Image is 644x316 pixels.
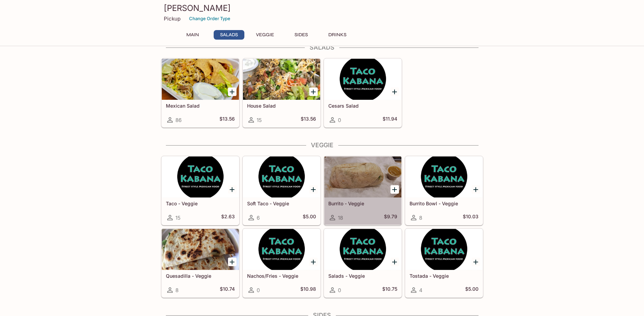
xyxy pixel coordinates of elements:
[164,3,481,13] h3: [PERSON_NAME]
[166,201,235,206] h5: Taco - Veggie
[410,201,478,206] h5: Burrito Bowl - Veggie
[338,117,341,123] span: 0
[175,117,182,123] span: 86
[175,287,178,293] span: 8
[247,103,316,109] h5: House Salad
[186,13,233,24] button: Change Order Type
[472,258,480,266] button: Add Tostada - Veggie
[328,201,397,206] h5: Burrito - Veggie
[250,30,281,40] button: Veggie
[247,273,316,279] h5: Nachos/Fries - Veggie
[177,30,208,40] button: Main
[383,116,397,124] h5: $11.94
[324,229,401,270] div: Salads - Veggie
[243,58,320,127] a: House Salad15$13.56
[162,229,239,270] div: Quesadilla - Veggie
[322,30,353,40] button: Drinks
[243,156,320,197] div: Soft Taco - Veggie
[303,214,316,222] h5: $5.00
[324,156,401,197] div: Burrito - Veggie
[161,141,483,149] h4: Veggie
[384,214,397,222] h5: $9.79
[228,185,237,194] button: Add Taco - Veggie
[338,287,341,293] span: 0
[324,229,402,298] a: Salads - Veggie0$10.75
[390,185,399,194] button: Add Burrito - Veggie
[161,58,239,127] a: Mexican Salad86$13.56
[324,59,401,100] div: Cesars Salad
[214,30,244,40] button: Salads
[301,116,316,124] h5: $13.56
[286,30,317,40] button: Sides
[405,229,483,298] a: Tostada - Veggie4$5.00
[309,258,318,266] button: Add Nachos/Fries - Veggie
[228,87,237,96] button: Add Mexican Salad
[166,103,235,109] h5: Mexican Salad
[390,258,399,266] button: Add Salads - Veggie
[162,156,239,197] div: Taco - Veggie
[221,214,235,222] h5: $2.63
[161,156,239,225] a: Taco - Veggie15$2.63
[300,286,316,294] h5: $10.98
[257,287,260,293] span: 0
[405,229,483,270] div: Tostada - Veggie
[328,103,397,109] h5: Cesars Salad
[328,273,397,279] h5: Salads - Veggie
[228,258,237,266] button: Add Quesadilla - Veggie
[419,215,422,221] span: 8
[219,116,235,124] h5: $13.56
[465,286,478,294] h5: $5.00
[324,156,402,225] a: Burrito - Veggie18$9.79
[243,59,320,100] div: House Salad
[243,156,320,225] a: Soft Taco - Veggie6$5.00
[410,273,478,279] h5: Tostada - Veggie
[382,286,397,294] h5: $10.75
[419,287,423,293] span: 4
[472,185,480,194] button: Add Burrito Bowl - Veggie
[175,215,181,221] span: 15
[161,229,239,298] a: Quesadilla - Veggie8$10.74
[390,87,399,96] button: Add Cesars Salad
[405,156,483,225] a: Burrito Bowl - Veggie8$10.03
[309,185,318,194] button: Add Soft Taco - Veggie
[243,229,320,298] a: Nachos/Fries - Veggie0$10.98
[162,59,239,100] div: Mexican Salad
[220,286,235,294] h5: $10.74
[161,44,483,51] h4: Salads
[257,215,260,221] span: 6
[243,229,320,270] div: Nachos/Fries - Veggie
[257,117,262,123] span: 15
[338,215,343,221] span: 18
[463,214,478,222] h5: $10.03
[309,87,318,96] button: Add House Salad
[324,58,402,127] a: Cesars Salad0$11.94
[166,273,235,279] h5: Quesadilla - Veggie
[405,156,483,197] div: Burrito Bowl - Veggie
[164,15,181,22] p: Pickup
[247,201,316,206] h5: Soft Taco - Veggie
